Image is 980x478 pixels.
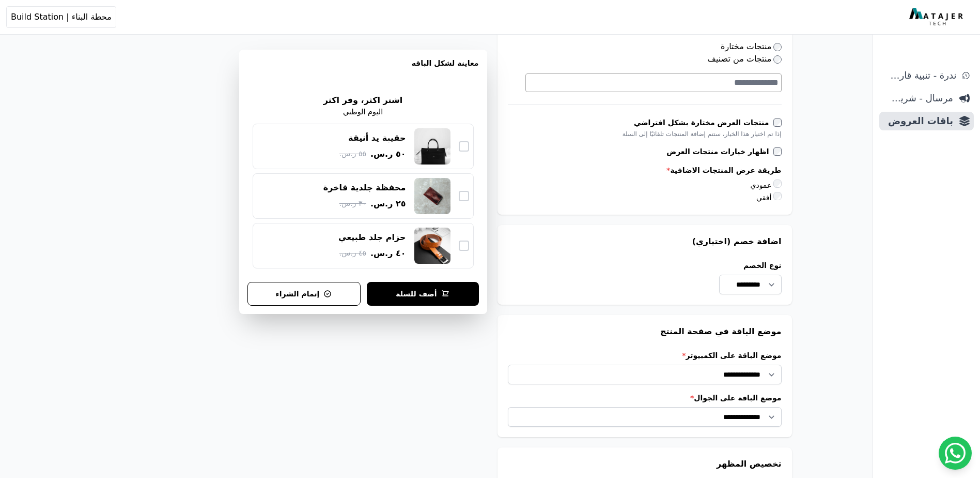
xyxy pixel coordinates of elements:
button: محطة البناء | Build Station [6,6,116,28]
span: مرسال - شريط دعاية [883,91,953,106]
textarea: Search [526,77,779,89]
div: حزام جلد طبيعي [338,232,406,243]
span: ٢٥ ر.س. [370,198,406,210]
button: أضف للسلة [367,282,479,306]
h3: اضافة خصم (اختياري) [508,235,782,248]
div: حقيبة يد أنيقة [348,132,406,144]
input: عمودي [773,180,782,188]
label: اظهار خيارات منتجات العرض [666,146,773,157]
span: ٣٠ ر.س. [339,198,366,209]
img: حقيبة يد أنيقة [414,128,450,165]
img: حزام جلد طبيعي [414,228,450,264]
div: إذا تم اختيار هذا الخيار، ستتم إضافة المنتجات تلقائيًا إلى السلة [508,130,782,138]
input: منتجات مختارة [773,43,782,51]
span: ٤٠ ر.س. [370,247,406,260]
h3: موضع الباقة في صفحة المنتج [508,325,782,338]
label: أفقي [756,193,782,202]
label: منتجات العرض مختارة بشكل افتراضي [634,117,773,128]
label: عمودي [750,181,781,189]
label: نوع الخصم [719,260,782,271]
span: ٤٥ ر.س. [339,248,366,259]
label: طريقة عرض المنتجات الاضافية [508,165,782,175]
img: محفظة جلدية فاخرة [414,178,450,214]
span: ٥٥ ر.س. [339,148,366,159]
h2: اشتر اكثر، وفر اكثر [323,94,402,107]
input: أفقي [773,192,782,200]
button: إتمام الشراء [247,282,361,306]
p: اليوم الوطني [343,107,383,118]
span: ٥٠ ر.س. [370,148,406,160]
input: منتجات من تصنيف [773,55,782,64]
span: ندرة - تنبية قارب علي النفاذ [883,68,956,83]
img: MatajerTech Logo [909,8,966,26]
span: باقات العروض [883,114,953,128]
div: محفظة جلدية فاخرة [323,182,406,193]
label: منتجات مختارة [721,41,781,51]
h3: معاينة لشكل الباقه [247,58,479,81]
label: موضع الباقة على الكمبيوتر [508,350,782,361]
span: محطة البناء | Build Station [11,11,112,23]
h3: تخصيص المظهر [508,458,782,470]
label: منتجات من تصنيف [707,54,781,64]
label: موضع الباقة على الجوال [508,393,782,403]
